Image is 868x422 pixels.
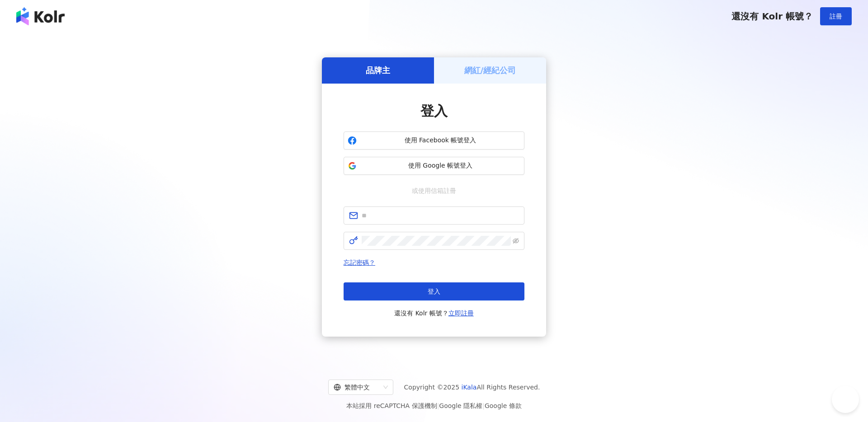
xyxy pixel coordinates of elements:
[830,13,842,20] span: 註冊
[360,136,520,145] span: 使用 Facebook 帳號登入
[439,402,482,409] a: Google 隱私權
[344,131,524,150] button: 使用 Facebook 帳號登入
[832,386,859,413] iframe: Help Scout Beacon - Open
[731,11,813,22] span: 還沒有 Kolr 帳號？
[462,384,477,391] a: iKala
[344,259,375,266] a: 忘記密碼？
[344,282,524,300] button: 登入
[360,161,520,170] span: 使用 Google 帳號登入
[464,65,516,76] h5: 網紅/經紀公司
[366,65,390,76] h5: 品牌主
[482,402,485,409] span: |
[344,157,524,175] button: 使用 Google 帳號登入
[820,7,852,25] button: 註冊
[404,382,540,393] span: Copyright © 2025 All Rights Reserved.
[16,7,65,25] img: logo
[428,288,440,295] span: 登入
[437,402,439,409] span: |
[394,308,474,319] span: 還沒有 Kolr 帳號？
[485,402,522,409] a: Google 條款
[420,103,448,119] span: 登入
[448,309,474,317] a: 立即註冊
[513,238,519,244] span: eye-invisible
[406,186,462,196] span: 或使用信箱註冊
[334,380,380,394] div: 繁體中文
[346,400,521,411] span: 本站採用 reCAPTCHA 保護機制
